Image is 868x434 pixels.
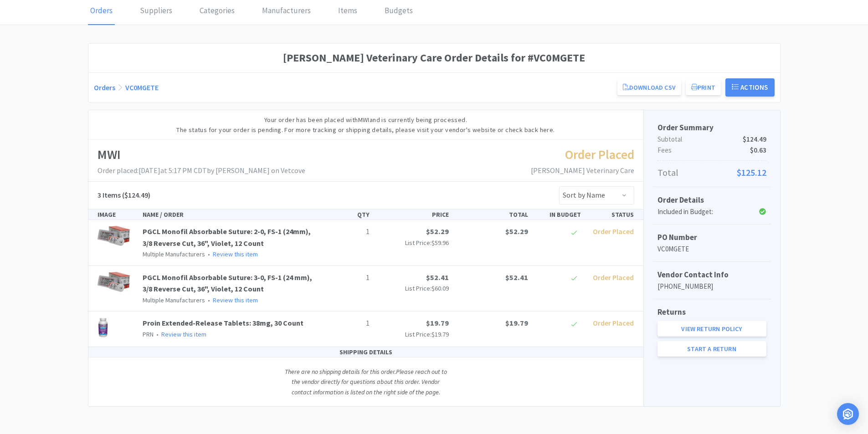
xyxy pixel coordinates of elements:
a: PGCL Monofil Absorbable Suture: 3-0, FS-1 (24 mm), 3/8 Reverse Cut, 36", Violet, 12 Count [143,273,312,294]
a: VC0MGETE [125,83,159,92]
span: $52.29 [505,227,528,236]
span: • [206,250,211,258]
img: 7d5dd7a5a1d34abab677b6a287a185ac_6904.png [98,226,130,246]
h5: Vendor Contact Info [657,269,766,281]
span: $0.63 [750,145,766,156]
span: $19.79 [426,318,449,327]
a: Review this item [213,296,258,304]
p: 1 [324,317,370,329]
div: PRICE [373,209,452,220]
span: Order Placed [593,318,634,327]
span: • [206,296,211,304]
h5: PO Number [657,231,766,244]
span: $60.09 [431,284,449,292]
h1: [PERSON_NAME] Veterinary Care Order Details for #VC0MGETE [94,49,775,66]
p: List Price: [377,238,449,248]
a: Proin Extended-Release Tablets: 38mg, 30 Count [143,318,303,327]
i: There are no shipping details for this order. Please reach out to the vendor directly for questio... [285,368,447,396]
p: Fees [657,145,766,156]
span: Multiple Manufacturers [143,250,205,258]
a: Review this item [213,250,258,258]
p: [PERSON_NAME] Veterinary Care [531,165,634,177]
p: List Price: [377,283,449,293]
h5: ($124.49) [98,189,150,201]
div: IMAGE [94,209,139,220]
button: Actions [725,78,775,97]
p: 1 [324,272,370,284]
span: Order Placed [593,273,634,282]
h5: Order Details [657,194,766,206]
p: VC0MGETE [657,244,766,255]
div: Your order has been placed with MWI and is currently being processed. The status for your order i... [88,110,643,140]
p: [PHONE_NUMBER] [657,281,766,292]
h5: Order Summary [657,122,766,134]
p: Total [657,165,766,180]
span: $52.41 [426,273,449,282]
a: Review this item [161,330,206,338]
span: • [155,330,160,338]
span: PRN [143,330,154,338]
h5: Returns [657,306,766,318]
span: $19.79 [431,330,449,338]
p: List Price: [377,329,449,339]
div: Open Intercom Messenger [837,403,859,425]
span: Multiple Manufacturers [143,296,205,304]
p: Subtotal [657,134,766,145]
a: Download CSV [617,80,681,95]
a: Orders [94,83,115,92]
span: Order Placed [565,146,634,163]
a: View Return Policy [657,321,766,337]
div: NAME / ORDER [139,209,320,220]
p: Order placed: [DATE] at 5:17 PM CDT by [PERSON_NAME] on Vetcove [98,165,305,177]
div: Included in Budget: [657,206,730,217]
span: $59.96 [431,239,449,247]
button: Print [686,80,721,95]
div: QTY [320,209,373,220]
a: PGCL Monofil Absorbable Suture: 2-0, FS-1 (24mm), 3/8 Reverse Cut, 36", Violet, 12 Count [143,227,311,248]
p: 1 [324,226,370,238]
a: Start a Return [657,341,766,357]
span: $52.29 [426,227,449,236]
span: Order Placed [593,227,634,236]
div: SHIPPING DETAILS [88,347,643,357]
div: STATUS [585,209,637,220]
span: $124.49 [743,134,766,145]
img: 9e153c13aa804be9b71a9ac24b57d25b_319973.png [98,317,108,337]
span: $52.41 [505,273,528,282]
div: TOTAL [452,209,532,220]
h1: MWI [98,144,305,165]
span: $19.79 [505,318,528,327]
span: $125.12 [737,165,766,180]
div: IN BUDGET [532,209,585,220]
img: 5e026dd63538482aa7b33dce1e815e12_6906.png [98,272,130,292]
span: 3 Items [98,190,121,199]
